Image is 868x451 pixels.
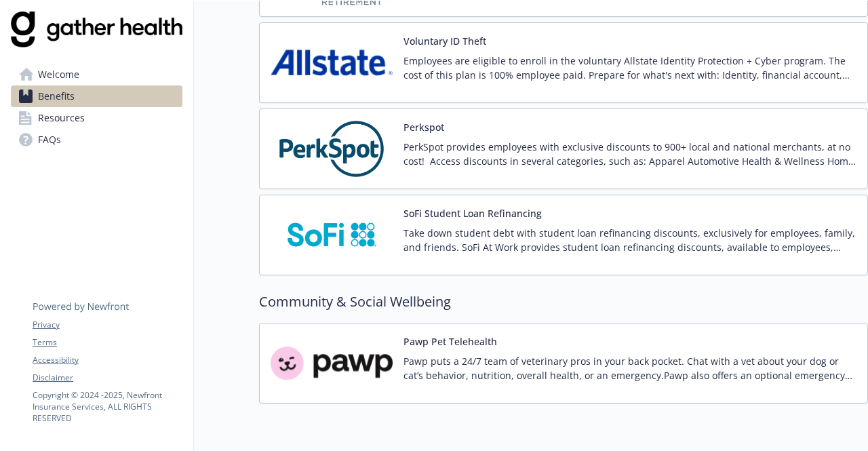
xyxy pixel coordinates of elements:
[33,354,182,366] a: Accessibility
[11,64,182,85] a: Welcome
[271,120,393,178] img: PerkSpot carrier logo
[403,54,856,82] p: Employees are eligible to enroll in the voluntary Allstate Identity Protection + Cyber program. T...
[271,206,393,264] img: SoFi carrier logo
[403,206,542,220] button: SoFi Student Loan Refinancing
[33,372,182,384] a: Disclaimer
[33,389,182,424] p: Copyright © 2024 - 2025 , Newfront Insurance Services, ALL RIGHTS RESERVED
[271,34,393,92] img: Allstate Benefits carrier logo
[403,354,856,383] p: Pawp puts a 24/7 team of veterinary pros in your back pocket. Chat with a vet about your dog or c...
[11,107,182,129] a: Resources
[38,64,79,85] span: Welcome
[11,129,182,151] a: FAQs
[11,85,182,107] a: Benefits
[38,107,85,129] span: Resources
[403,140,856,168] p: PerkSpot provides employees with exclusive discounts to 900+ local and national merchants, at no ...
[403,120,444,134] button: Perkspot
[271,334,393,392] img: Pawp carrier logo
[403,34,486,48] button: Voluntary ID Theft
[259,292,868,312] h2: Community & Social Wellbeing
[33,319,182,331] a: Privacy
[38,85,75,107] span: Benefits
[403,334,497,349] button: Pawp Pet Telehealth
[33,336,182,349] a: Terms
[403,226,856,254] p: Take down student debt with student loan refinancing discounts, exclusively for employees, family...
[38,129,61,151] span: FAQs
